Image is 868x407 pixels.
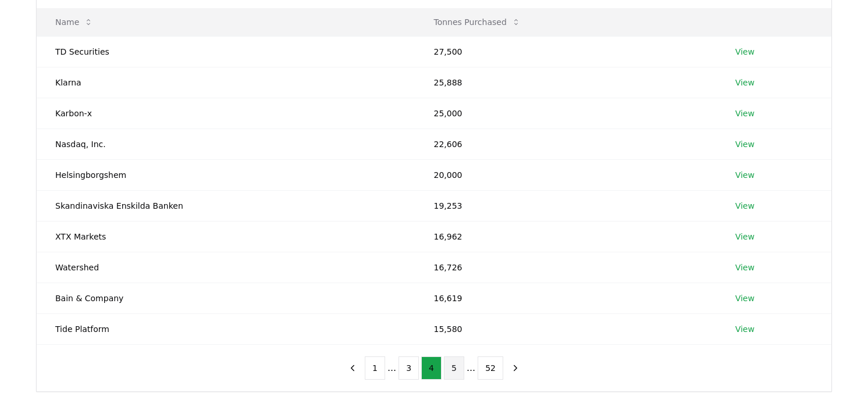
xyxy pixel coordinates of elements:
[415,98,716,128] td: 25,000
[387,361,396,375] li: ...
[415,252,716,283] td: 16,726
[735,262,755,273] a: View
[365,356,385,380] button: 1
[37,283,415,313] td: Bain & Company
[415,67,716,98] td: 25,888
[424,10,529,34] button: Tonnes Purchased
[735,46,755,58] a: View
[415,313,716,344] td: 15,580
[415,36,716,67] td: 27,500
[37,313,415,344] td: Tide Platform
[735,108,755,119] a: View
[735,231,755,242] a: View
[506,356,525,380] button: next page
[467,361,475,375] li: ...
[478,356,503,380] button: 52
[735,169,755,181] a: View
[735,138,755,150] a: View
[399,356,419,380] button: 3
[421,356,442,380] button: 4
[37,67,415,98] td: Klarna
[415,128,716,159] td: 22,606
[415,221,716,252] td: 16,962
[37,159,415,190] td: Helsingborgshem
[37,128,415,159] td: Nasdaq, Inc.
[37,221,415,252] td: XTX Markets
[46,10,102,34] button: Name
[415,159,716,190] td: 20,000
[444,356,464,380] button: 5
[735,77,755,88] a: View
[37,190,415,221] td: Skandinaviska Enskilda Banken
[735,323,755,335] a: View
[343,356,362,380] button: previous page
[37,98,415,128] td: Karbon-x
[37,36,415,67] td: TD Securities
[735,200,755,212] a: View
[415,283,716,313] td: 16,619
[37,252,415,283] td: Watershed
[735,292,755,304] a: View
[415,190,716,221] td: 19,253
